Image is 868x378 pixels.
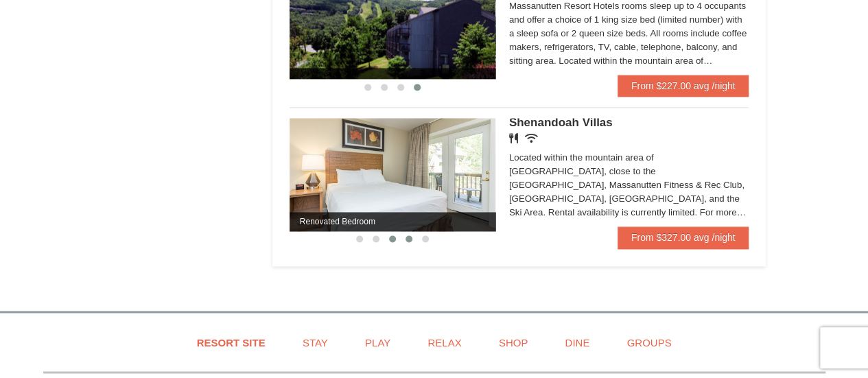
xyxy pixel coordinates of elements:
a: Dine [548,327,607,357]
a: Resort Site [180,327,283,357]
a: Shop [482,327,546,357]
a: Play [348,327,408,357]
div: Located within the mountain area of [GEOGRAPHIC_DATA], close to the [GEOGRAPHIC_DATA], Massanutte... [509,151,749,220]
img: Renovated Bedroom [290,118,495,231]
a: From $327.00 avg /night [618,226,749,248]
a: Stay [285,327,345,357]
a: From $227.00 avg /night [618,75,749,97]
span: Shenandoah Villas [509,116,613,129]
a: Groups [609,327,688,357]
i: Restaurant [509,133,518,143]
span: Renovated Bedroom [290,212,495,231]
i: Wireless Internet (free) [525,133,538,143]
a: Relax [410,327,478,357]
